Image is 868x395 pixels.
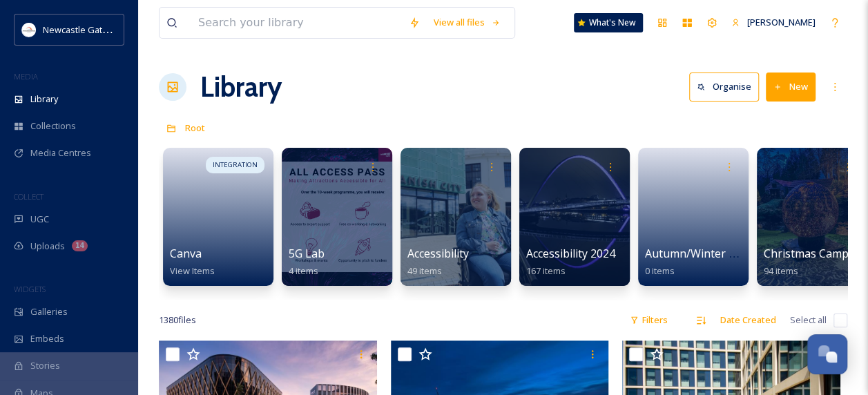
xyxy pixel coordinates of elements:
[43,23,170,36] span: Newcastle Gateshead Initiative
[526,247,615,277] a: Accessibility 2024167 items
[191,8,402,38] input: Search your library
[159,141,278,286] a: INTEGRATIONCanvaView Items
[30,213,49,226] span: UGC
[213,160,258,170] span: INTEGRATION
[14,191,44,202] span: COLLECT
[689,73,766,101] a: Organise
[689,73,759,101] button: Organise
[526,264,566,277] span: 167 items
[159,314,196,327] span: 1380 file s
[427,9,508,36] a: View all files
[289,246,325,261] span: 5G Lab
[790,314,827,327] span: Select all
[30,305,68,318] span: Galleries
[713,307,783,334] div: Date Created
[764,264,798,277] span: 94 items
[623,307,675,334] div: Filters
[407,246,469,261] span: Accessibility
[645,246,865,261] span: Autumn/Winter Partner Submissions 2025
[72,240,88,251] div: 14
[14,71,38,81] span: MEDIA
[30,93,58,106] span: Library
[200,66,282,108] a: Library
[407,264,442,277] span: 49 items
[30,240,65,253] span: Uploads
[766,73,816,101] button: New
[30,332,64,345] span: Embeds
[289,264,318,277] span: 4 items
[185,119,205,136] a: Root
[645,264,675,277] span: 0 items
[807,334,847,374] button: Open Chat
[407,247,469,277] a: Accessibility49 items
[526,246,615,261] span: Accessibility 2024
[30,359,60,372] span: Stories
[574,13,643,32] a: What's New
[724,9,822,36] a: [PERSON_NAME]
[30,119,76,133] span: Collections
[170,264,215,277] span: View Items
[170,246,202,261] span: Canva
[747,16,816,28] span: [PERSON_NAME]
[22,23,36,37] img: DqD9wEUd_400x400.jpg
[645,247,865,277] a: Autumn/Winter Partner Submissions 20250 items
[185,122,205,134] span: Root
[14,284,46,294] span: WIDGETS
[289,247,325,277] a: 5G Lab4 items
[30,146,91,160] span: Media Centres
